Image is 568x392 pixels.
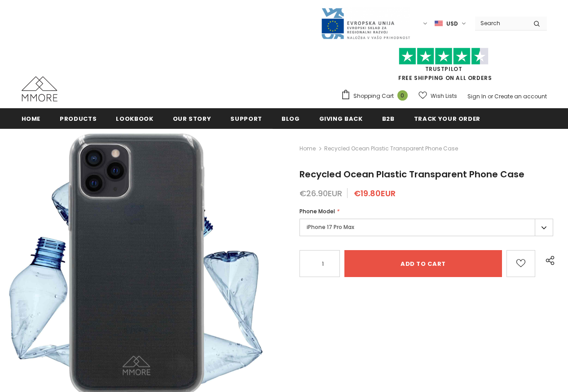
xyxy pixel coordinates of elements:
span: Giving back [319,115,363,123]
a: Create an account [494,92,547,100]
input: Search Site [475,17,527,30]
span: €19.80EUR [354,188,396,199]
span: Products [60,115,97,123]
span: Phone Model [299,207,335,215]
span: USD [446,19,458,28]
a: support [230,108,262,128]
input: Add to cart [344,250,502,277]
span: Home [22,115,41,123]
a: Lookbook [116,108,153,128]
span: Our Story [173,115,211,123]
span: FREE SHIPPING ON ALL ORDERS [341,52,547,82]
a: Shopping Cart 0 [341,89,412,103]
span: Recycled Ocean Plastic Transparent Phone Case [324,143,458,154]
span: Wish Lists [431,92,457,101]
img: Trust Pilot Stars [399,48,489,65]
span: Shopping Cart [353,92,394,101]
span: 0 [397,90,408,101]
a: Javni Razpis [321,19,410,27]
span: Track your order [414,115,480,123]
span: Recycled Ocean Plastic Transparent Phone Case [299,168,524,181]
a: Home [299,143,316,154]
img: USD [435,20,443,27]
img: MMORE Cases [22,76,57,101]
img: Javni Razpis [321,7,410,40]
a: B2B [382,108,395,128]
a: Products [60,108,97,128]
span: Blog [282,115,300,123]
a: Blog [282,108,300,128]
a: Our Story [173,108,211,128]
a: Home [22,108,41,128]
span: or [488,92,493,100]
a: Sign In [467,92,486,100]
span: B2B [382,115,395,123]
a: Wish Lists [418,88,457,104]
span: support [230,115,262,123]
span: Lookbook [116,115,153,123]
a: Giving back [319,108,363,128]
a: Trustpilot [425,65,462,73]
a: Track your order [414,108,480,128]
span: €26.90EUR [299,188,342,199]
label: iPhone 17 Pro Max [299,219,553,236]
